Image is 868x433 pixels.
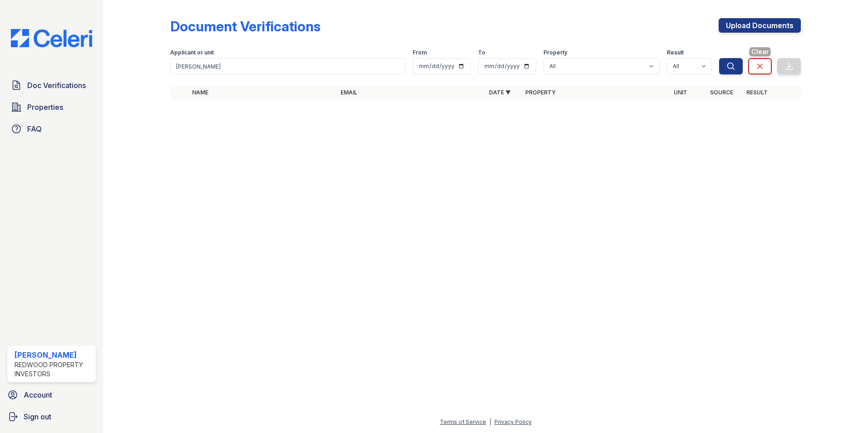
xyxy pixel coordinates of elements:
[7,120,96,138] a: FAQ
[525,89,556,96] a: Property
[489,418,491,425] div: |
[170,58,405,74] input: Search by name, email, or unit number
[710,89,733,96] a: Source
[4,408,99,426] a: Sign out
[24,389,52,400] span: Account
[340,89,357,96] a: Email
[719,18,801,33] a: Upload Documents
[27,123,42,134] span: FAQ
[440,418,486,425] a: Terms of Service
[192,89,208,96] a: Name
[750,47,771,56] span: Clear
[478,49,485,56] label: To
[170,18,321,34] div: Document Verifications
[413,49,427,56] label: From
[4,29,99,47] img: CE_Logo_Blue-a8612792a0a2168367f1c8372b55b34899dd931a85d93a1a3d3e32e68fde9ad4.png
[746,89,768,96] a: Result
[15,360,92,379] div: Redwood Property Investors
[489,89,511,96] a: Date ▼
[170,49,214,56] label: Applicant or unit
[15,349,92,360] div: [PERSON_NAME]
[667,49,684,56] label: Result
[27,102,63,113] span: Properties
[4,386,99,404] a: Account
[494,418,532,425] a: Privacy Policy
[24,411,51,422] span: Sign out
[27,80,86,91] span: Doc Verifications
[748,58,772,74] a: Clear
[7,98,96,116] a: Properties
[7,76,96,94] a: Doc Verifications
[674,89,687,96] a: Unit
[543,49,567,56] label: Property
